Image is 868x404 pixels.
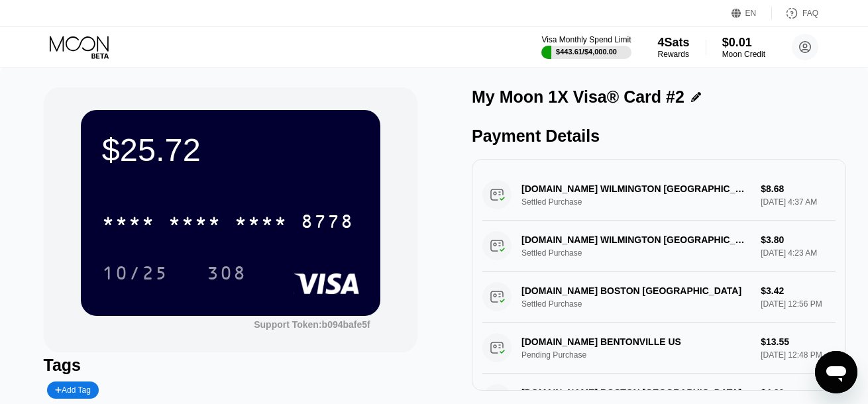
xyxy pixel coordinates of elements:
div: Add Tag [47,381,99,399]
div: $0.01Moon Credit [722,36,765,59]
div: $0.01 [722,36,765,50]
div: Support Token:b094bafe5f [254,319,370,330]
div: Payment Details [472,126,846,146]
div: 4 Sats [658,36,690,50]
div: 4SatsRewards [658,36,690,59]
div: Moon Credit [722,50,765,59]
div: Visa Monthly Spend Limit$443.61/$4,000.00 [541,35,631,59]
div: 10/25 [102,264,168,285]
div: EN [732,7,772,20]
div: 10/25 [92,256,178,289]
div: Add Tag [55,385,91,395]
div: Support Token: b094bafe5f [254,319,370,330]
div: $443.61 / $4,000.00 [556,48,617,56]
div: 308 [197,256,256,289]
div: FAQ [802,9,818,18]
div: 308 [207,264,246,285]
div: Visa Monthly Spend Limit [541,35,631,44]
iframe: Botón para iniciar la ventana de mensajería [815,351,857,393]
div: 8778 [301,213,354,234]
div: $25.72 [102,131,359,168]
div: My Moon 1X Visa® Card #2 [472,87,684,107]
div: Rewards [658,50,690,59]
div: FAQ [772,7,818,20]
div: EN [745,9,757,18]
div: Tags [44,356,418,375]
